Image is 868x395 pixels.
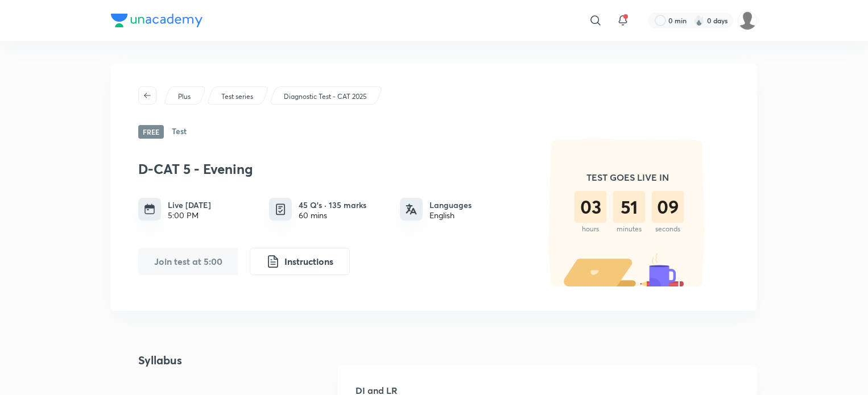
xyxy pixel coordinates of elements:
[429,211,472,220] div: English
[282,92,369,102] a: Diagnostic Test - CAT 2025
[652,225,684,233] div: seconds
[138,125,164,139] span: Free
[652,191,684,223] div: 09
[574,191,606,223] div: 03
[738,11,757,30] img: Revanth Bellamgari
[221,92,253,102] p: Test series
[613,191,645,223] div: 51
[176,92,193,102] a: Plus
[613,225,645,233] div: minutes
[220,92,255,102] a: Test series
[144,203,155,215] img: timing
[284,92,367,102] p: Diagnostic Test - CAT 2025
[574,225,606,233] div: hours
[138,161,519,177] h3: D-CAT 5 - Evening
[429,199,472,211] h6: Languages
[299,211,366,220] div: 60 mins
[693,15,705,26] img: streak
[266,255,280,268] img: instruction
[525,139,730,286] img: timer
[299,199,366,211] h6: 45 Q’s · 135 marks
[274,202,288,217] img: quiz info
[172,125,187,139] h6: Test
[406,203,417,215] img: languages
[178,92,191,102] p: Plus
[574,171,680,184] h5: TEST GOES LIVE IN
[138,248,238,275] button: Join test at 5:00
[250,248,350,275] button: Instructions
[111,14,202,27] img: Company Logo
[168,211,211,220] div: 5:00 PM
[168,199,211,211] h6: Live [DATE]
